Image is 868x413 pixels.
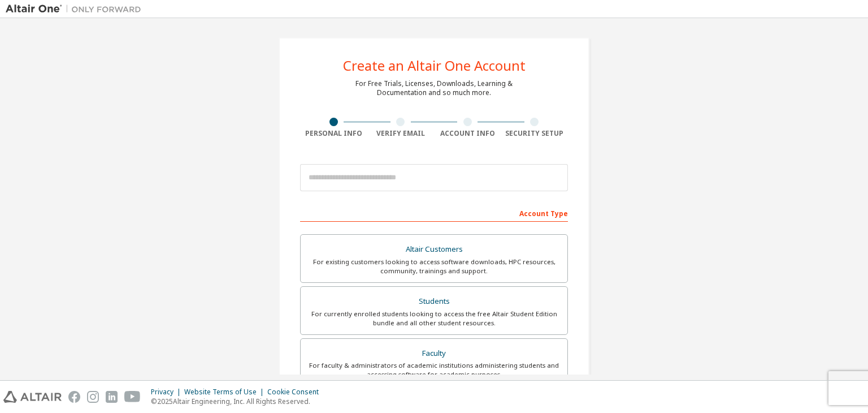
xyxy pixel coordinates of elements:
[307,242,561,257] div: Altair Customers
[343,59,526,72] div: Create an Altair One Account
[87,391,99,403] img: instagram.svg
[307,294,561,309] div: Students
[501,129,568,138] div: Security Setup
[300,204,568,222] div: Account Type
[151,388,184,397] div: Privacy
[68,391,80,403] img: facebook.svg
[300,129,367,138] div: Personal Info
[184,388,267,397] div: Website Terms of Use
[6,3,147,15] img: Altair One
[307,361,561,379] div: For faculty & administrators of academic institutions administering students and accessing softwa...
[307,257,561,276] div: For existing customers looking to access software downloads, HPC resources, community, trainings ...
[307,346,561,362] div: Faculty
[434,129,501,138] div: Account Info
[367,129,435,138] div: Verify Email
[106,391,118,403] img: linkedin.svg
[355,79,513,97] div: For Free Trials, Licenses, Downloads, Learning & Documentation and so much more.
[151,397,325,406] p: © 2025 Altair Engineering, Inc. All Rights Reserved.
[307,309,561,328] div: For currently enrolled students looking to access the free Altair Student Edition bundle and all ...
[3,391,62,403] img: altair_logo.svg
[267,388,325,397] div: Cookie Consent
[124,391,141,403] img: youtube.svg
